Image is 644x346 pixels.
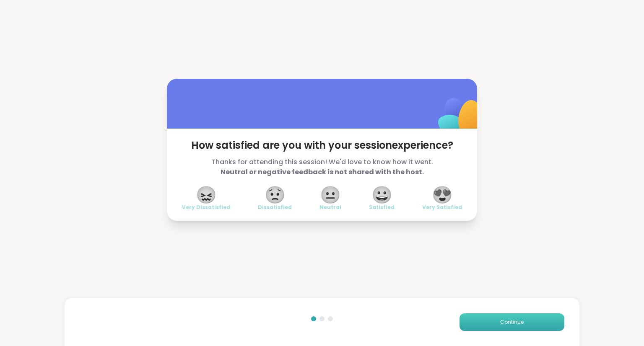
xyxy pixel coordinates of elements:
[182,157,462,177] span: Thanks for attending this session! We'd love to know how it went.
[369,204,395,211] span: Satisfied
[320,187,341,202] span: 😐
[500,318,524,326] span: Continue
[371,187,392,202] span: 😀
[432,187,453,202] span: 😍
[196,187,217,202] span: 😖
[265,187,286,202] span: 😟
[258,204,292,211] span: Dissatisfied
[422,204,462,211] span: Very Satisfied
[221,167,424,177] b: Neutral or negative feedback is not shared with the host.
[182,204,230,211] span: Very Dissatisfied
[319,204,341,211] span: Neutral
[418,76,502,160] img: ShareWell Logomark
[460,313,564,331] button: Continue
[182,139,462,152] span: How satisfied are you with your session experience?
